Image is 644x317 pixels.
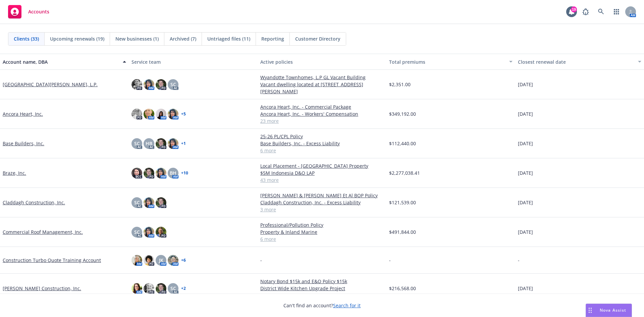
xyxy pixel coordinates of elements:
span: [DATE] [518,81,533,88]
span: [DATE] [518,140,533,147]
span: [DATE] [518,169,533,176]
img: photo [156,79,166,90]
a: Claddagh Construction, Inc. [3,199,65,206]
a: 6 more [260,147,384,154]
a: Switch app [610,5,623,18]
a: + 6 [181,258,186,262]
a: [PERSON_NAME] Construction, Inc. [3,285,81,292]
a: Construction Turbo Quote Training Account [3,257,101,264]
span: HB [146,140,152,147]
a: Wyandotte Townhomes, L.P GL Vacant Building [260,74,384,81]
span: Nova Assist [600,307,626,313]
span: SC [170,81,176,88]
img: photo [156,283,166,294]
span: - [260,257,262,264]
span: New businesses (1) [115,35,159,42]
div: Service team [131,58,255,65]
a: Vacant dwelling located at [STREET_ADDRESS][PERSON_NAME] [260,81,384,95]
img: photo [156,197,166,208]
button: Closest renewal date [515,54,644,70]
a: Ancora Heart, Inc. - Commercial Package [260,103,384,110]
button: Service team [129,54,258,70]
span: SC [170,285,176,292]
div: Total premiums [389,58,505,65]
a: Property & Inland Marine [260,228,384,235]
img: photo [144,227,154,237]
a: $5M Indonesia D&O LAP [260,169,384,176]
a: Base Builders, Inc. [3,140,44,147]
a: Search for it [333,302,361,309]
a: Notary Bond $15k and E&O Policy $15k [260,278,384,285]
span: BH [170,169,176,176]
div: 19 [571,6,577,12]
a: Braze, Inc. [3,169,26,176]
span: Upcoming renewals (19) [50,35,104,42]
span: $2,277,038.41 [389,169,420,176]
a: Commercial Roof Management, Inc. [3,228,83,235]
a: [PERSON_NAME] & [PERSON_NAME] Et Al BOP Policy [260,192,384,199]
a: Claddagh Construction, Inc. - Excess Liability [260,199,384,206]
div: Drag to move [586,304,594,317]
span: SC [134,140,140,147]
span: $121,539.00 [389,199,416,206]
img: photo [144,255,154,266]
img: photo [144,283,154,294]
img: photo [131,168,142,178]
img: photo [156,109,166,119]
div: Active policies [260,58,384,65]
a: Accounts [5,2,52,21]
a: Local Placement - [GEOGRAPHIC_DATA] Property [260,162,384,169]
a: Ancora Heart, Inc. [3,110,43,117]
span: Accounts [28,9,49,14]
a: Search [594,5,608,18]
span: [DATE] [518,285,533,292]
span: Clients (33) [14,35,39,42]
a: + 1 [181,142,186,146]
span: [DATE] [518,199,533,206]
span: JK [159,257,163,264]
img: photo [144,79,154,90]
img: photo [168,109,178,119]
img: photo [144,197,154,208]
span: SC [134,199,140,206]
div: Closest renewal date [518,58,634,65]
a: + 10 [181,171,188,175]
span: [DATE] [518,228,533,235]
span: Archived (7) [170,35,196,42]
span: [DATE] [518,110,533,117]
a: 13 more [260,292,384,299]
span: Untriaged files (11) [207,35,250,42]
span: - [518,257,520,264]
img: photo [131,79,142,90]
a: 43 more [260,176,384,183]
button: Active policies [258,54,386,70]
a: + 5 [181,112,186,116]
img: photo [168,138,178,149]
a: Ancora Heart, Inc. - Workers' Compensation [260,110,384,117]
img: photo [156,168,166,178]
span: Can't find an account? [283,302,361,309]
img: photo [156,227,166,237]
a: District Wide Kitchen Upgrade Project [260,285,384,292]
a: 25-26 PL/CPL Policy [260,133,384,140]
a: 6 more [260,235,384,243]
div: Account name, DBA [3,58,119,65]
span: $349,192.00 [389,110,416,117]
a: Base Builders, Inc. - Excess Liability [260,140,384,147]
span: Reporting [261,35,284,42]
span: $2,351.00 [389,81,411,88]
img: photo [131,109,142,119]
a: [GEOGRAPHIC_DATA][PERSON_NAME], L.P. [3,81,98,88]
img: photo [131,283,142,294]
span: - [389,257,391,264]
img: photo [168,255,178,266]
span: $112,440.00 [389,140,416,147]
span: Customer Directory [295,35,340,42]
a: + 2 [181,286,186,290]
img: photo [131,255,142,266]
